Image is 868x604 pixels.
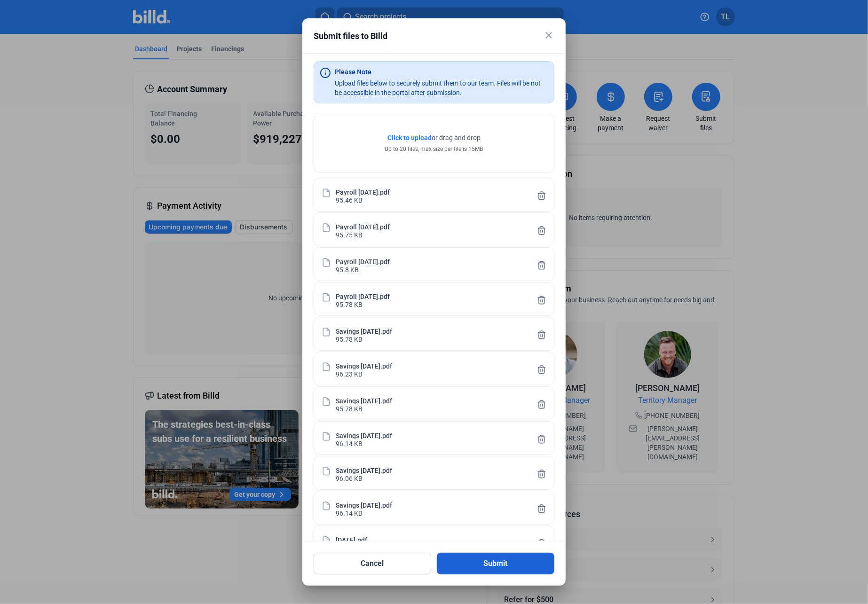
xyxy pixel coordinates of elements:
[336,501,392,509] div: Savings [DATE].pdf
[336,404,363,412] div: 95.78 KB
[336,196,363,204] div: 95.46 KB
[336,396,392,404] div: Savings [DATE].pdf
[437,553,554,574] button: Submit
[336,188,390,196] div: Payroll [DATE].pdf
[387,134,432,141] span: Click to upload
[314,30,531,43] div: Submit files to Billd
[336,300,363,308] div: 95.78 KB
[335,78,548,97] div: Upload files below to securely submit them to our team. Files will be not be accessible in the po...
[336,474,363,482] div: 96.06 KB
[336,230,363,238] div: 95.75 KB
[336,369,363,377] div: 96.23 KB
[336,431,392,439] div: Savings [DATE].pdf
[336,466,392,474] div: Savings [DATE].pdf
[335,67,371,77] div: Please Note
[336,257,390,265] div: Payroll [DATE].pdf
[314,553,431,574] button: Cancel
[336,265,359,273] div: 95.8 KB
[385,145,483,153] div: Up to 20 files, max size per file is 15MB
[336,327,392,335] div: Savings [DATE].pdf
[336,335,363,343] div: 95.78 KB
[336,439,363,447] div: 96.14 KB
[543,30,554,41] mat-icon: close
[336,222,390,230] div: Payroll [DATE].pdf
[336,292,390,300] div: Payroll [DATE].pdf
[336,509,363,517] div: 96.14 KB
[432,133,481,142] span: or drag and drop
[336,361,392,369] div: Savings [DATE].pdf
[336,535,367,543] div: [DATE].pdf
